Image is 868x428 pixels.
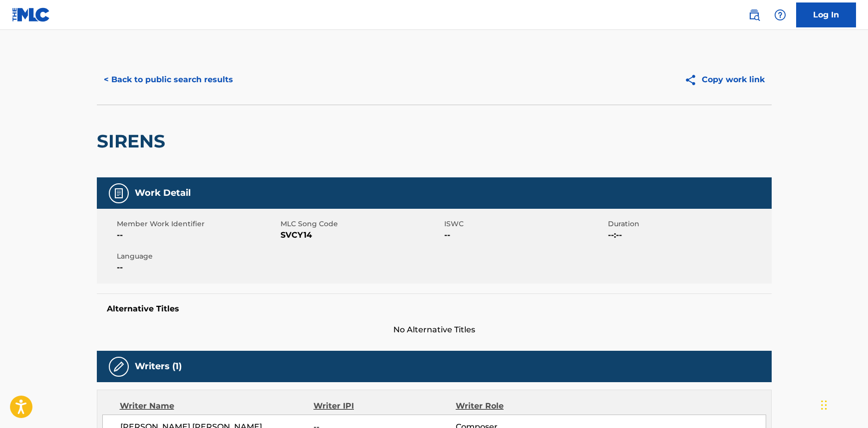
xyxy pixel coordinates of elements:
img: help [774,9,786,21]
a: Log In [796,2,856,27]
img: MLC Logo [12,7,50,22]
span: ISWC [444,219,605,229]
span: -- [117,262,278,274]
div: Writer Role [456,400,585,412]
button: < Back to public search results [97,67,240,92]
h2: SIRENS [97,130,170,152]
img: Writers [113,361,125,373]
span: Member Work Identifier [117,219,278,229]
span: MLC Song Code [281,219,442,229]
button: Copy work link [677,67,772,92]
img: search [748,9,760,21]
h5: Writers (1) [135,361,182,372]
div: Help [770,5,790,25]
span: Language [117,251,278,262]
h5: Work Detail [135,187,191,199]
h5: Alternative Titles [107,304,762,314]
div: Writer IPI [313,400,456,412]
iframe: Chat Widget [818,380,868,428]
img: Copy work link [684,74,702,86]
div: Writer Name [120,400,314,412]
img: Work Detail [113,187,125,199]
span: SVCY14 [281,229,442,241]
span: No Alternative Titles [97,324,772,336]
span: --:-- [608,229,769,241]
div: Drag [821,390,827,420]
span: -- [444,229,605,241]
span: -- [117,229,278,241]
span: Duration [608,219,769,229]
a: Public Search [744,5,764,25]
